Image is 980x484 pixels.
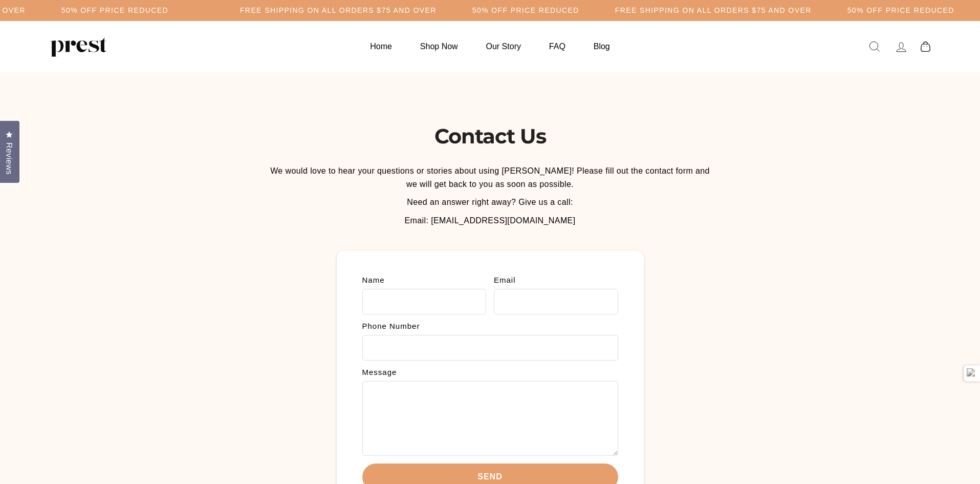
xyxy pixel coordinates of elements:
[473,36,534,56] a: Our Story
[362,276,487,284] label: Name
[536,36,578,56] a: FAQ
[270,166,710,188] span: We would love to hear your questions or stories about using [PERSON_NAME]! Please fill out the co...
[357,36,405,56] a: Home
[847,6,954,15] h5: 50% OFF PRICE REDUCED
[407,198,573,206] span: Need an answer right away? Give us a call:
[615,6,812,15] h5: Free Shipping on all orders $75 and over
[50,36,106,57] img: PREST ORGANICS
[362,368,618,376] label: Message
[407,36,471,56] a: Shop Now
[472,6,579,15] h5: 50% OFF PRICE REDUCED
[266,123,715,149] h2: Contact Us
[494,276,618,284] label: Email
[404,216,575,225] span: Email: [EMAIL_ADDRESS][DOMAIN_NAME]
[240,6,437,15] h5: Free Shipping on all orders $75 and over
[581,36,623,56] a: Blog
[357,36,622,56] ul: Primary
[61,6,168,15] h5: 50% OFF PRICE REDUCED
[362,322,618,330] label: Phone number
[3,142,16,175] span: Reviews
